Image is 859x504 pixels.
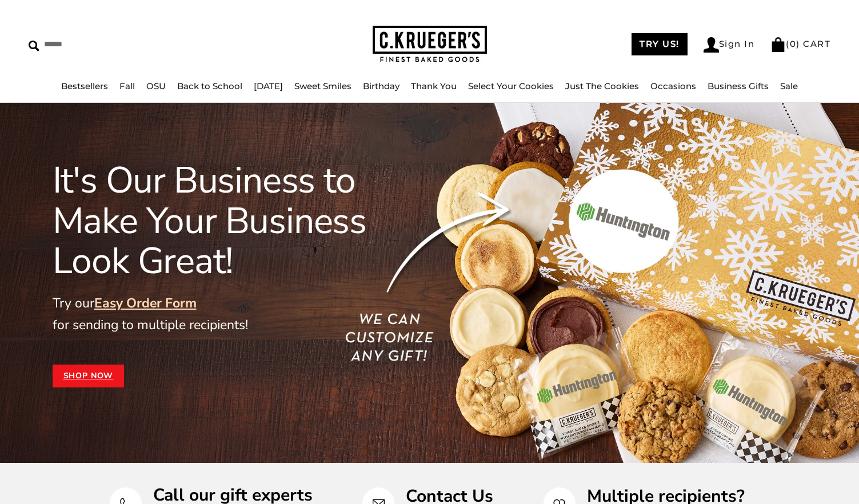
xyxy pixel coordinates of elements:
[373,26,487,63] img: C.KRUEGER'S
[146,81,166,91] a: OSU
[770,37,786,52] img: Bag
[411,81,457,91] a: Thank You
[53,293,416,336] p: Try our for sending to multiple recipients!
[294,81,351,91] a: Sweet Smiles
[565,81,639,91] a: Just The Cookies
[53,161,416,281] h1: It's Our Business to Make Your Business Look Great!
[53,365,125,387] a: Shop Now
[94,294,197,312] a: Easy Order Form
[650,81,696,91] a: Occasions
[29,41,39,51] img: Search
[790,38,797,49] span: 0
[704,37,755,53] a: Sign In
[704,37,719,53] img: Account
[254,81,283,91] a: [DATE]
[780,81,798,91] a: Sale
[119,81,135,91] a: Fall
[632,33,688,55] a: TRY US!
[177,81,242,91] a: Back to School
[708,81,769,91] a: Business Gifts
[363,81,399,91] a: Birthday
[468,81,554,91] a: Select Your Cookies
[29,35,218,53] input: Search
[153,486,313,504] p: Call our gift experts
[770,38,830,49] a: (0) CART
[61,81,108,91] a: Bestsellers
